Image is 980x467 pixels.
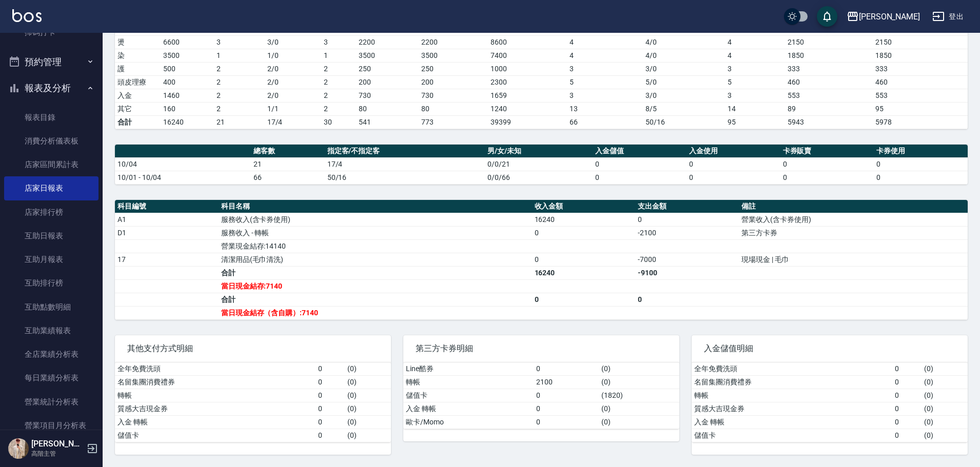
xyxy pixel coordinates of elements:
button: 登出 [928,7,968,26]
img: Logo [12,9,42,22]
td: 0 [316,389,345,402]
td: 入金 轉帳 [403,402,534,415]
td: 5 [567,75,643,89]
td: 460 [785,75,873,89]
a: 營業統計分析表 [4,390,99,414]
a: 互助點數明細 [4,295,99,319]
td: 8 / 5 [643,102,725,115]
td: 營業現金結存:14140 [219,239,532,253]
td: ( 0 ) [345,362,391,376]
td: 95 [873,102,968,115]
td: 200 [356,75,419,89]
h5: [PERSON_NAME] [31,439,84,449]
td: 1850 [785,49,873,62]
td: 0 [687,171,780,184]
td: 其它 [115,102,161,115]
td: 95 [725,115,785,129]
td: 14 [725,102,785,115]
td: 2 / 0 [265,62,322,75]
td: 3 / 0 [643,62,725,75]
td: 4 [725,35,785,49]
td: 21 [214,115,265,129]
td: 5978 [873,115,968,129]
td: 轉帳 [692,389,892,402]
td: 17/4 [265,115,322,129]
td: 0 [892,362,922,376]
a: 互助排行榜 [4,271,99,295]
td: 燙 [115,35,161,49]
td: 0 [316,429,345,442]
button: save [817,6,837,27]
td: 730 [356,89,419,102]
td: 4 / 0 [643,35,725,49]
a: 互助業績報表 [4,319,99,342]
table: a dense table [692,362,968,442]
td: 730 [419,89,488,102]
td: ( 0 ) [599,415,679,429]
td: 16240 [532,213,636,226]
td: 頭皮理療 [115,75,161,89]
td: 入金 轉帳 [115,415,316,429]
td: 全年免費洗頭 [692,362,892,376]
td: 名留集團消費禮券 [115,375,316,389]
td: 合計 [115,115,161,129]
th: 收入金額 [532,200,636,213]
td: 21 [251,157,325,171]
td: 89 [785,102,873,115]
td: 1 / 0 [265,49,322,62]
td: 773 [419,115,488,129]
a: 店家日報表 [4,176,99,200]
td: 服務收入 - 轉帳 [219,226,532,239]
td: 3 [567,89,643,102]
td: 553 [873,89,968,102]
td: 0/0/21 [485,157,593,171]
td: 80 [356,102,419,115]
td: 3500 [161,49,214,62]
td: 2100 [534,375,599,389]
td: 0 [534,362,599,376]
td: 200 [419,75,488,89]
td: 0 [892,402,922,415]
td: 0/0/66 [485,171,593,184]
td: Line酷券 [403,362,534,376]
td: 0 [534,415,599,429]
td: 2 [214,75,265,89]
a: 店家區間累計表 [4,153,99,176]
td: 3 [725,89,785,102]
a: 每日業績分析表 [4,366,99,390]
td: 全年免費洗頭 [115,362,316,376]
td: 第三方卡券 [739,226,968,239]
td: 1 [321,49,356,62]
a: 消費分析儀表板 [4,129,99,153]
td: 333 [785,62,873,75]
td: 3 [214,35,265,49]
div: [PERSON_NAME] [859,10,920,23]
td: ( 0 ) [922,415,968,429]
td: 儲值卡 [115,429,316,442]
td: 3 [321,35,356,49]
span: 入金儲值明細 [704,343,955,354]
td: 4 [725,49,785,62]
td: 0 [780,157,874,171]
td: 0 [316,375,345,389]
td: 5 [725,75,785,89]
td: 現場現金 | 毛巾 [739,253,968,266]
th: 入金儲值 [593,145,687,158]
td: 質感大吉現金券 [115,402,316,415]
td: 2 / 0 [265,89,322,102]
td: 4 / 0 [643,49,725,62]
th: 卡券使用 [874,145,968,158]
td: 0 [780,171,874,184]
td: 5 / 0 [643,75,725,89]
th: 男/女/未知 [485,145,593,158]
td: 1 / 1 [265,102,322,115]
span: 第三方卡券明細 [416,343,667,354]
th: 卡券販賣 [780,145,874,158]
td: 553 [785,89,873,102]
td: -7000 [635,253,739,266]
td: 0 [593,171,687,184]
td: 歐卡/Momo [403,415,534,429]
td: 0 [532,226,636,239]
td: 0 [892,375,922,389]
td: 50/16 [643,115,725,129]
